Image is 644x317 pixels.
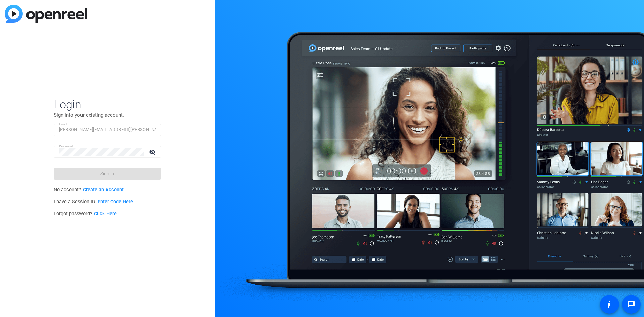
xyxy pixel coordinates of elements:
p: Sign into your existing account. [54,111,161,119]
mat-icon: accessibility [605,300,613,308]
mat-label: Email [59,122,67,126]
a: Enter Code Here [98,199,133,205]
span: Forgot password? [54,211,117,217]
a: Click Here [94,211,117,217]
span: No account? [54,187,124,193]
mat-icon: message [627,300,635,308]
a: Create an Account [83,187,124,193]
mat-label: Password [59,144,73,148]
input: Enter Email Address [59,126,156,134]
mat-icon: visibility_off [145,147,161,157]
span: Login [54,97,161,111]
span: I have a Session ID. [54,199,133,205]
img: blue-gradient.svg [5,5,87,23]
